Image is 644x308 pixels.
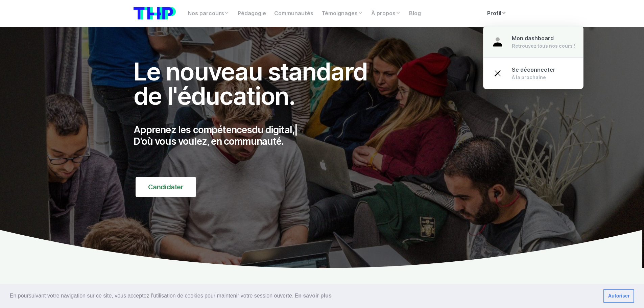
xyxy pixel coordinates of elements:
[10,291,598,301] span: En poursuivant votre navigation sur ce site, vous acceptez l’utilisation de cookies pour mainteni...
[512,67,555,73] span: Se déconnecter
[603,289,634,303] a: dismiss cookie message
[252,124,294,136] span: du digital,
[367,7,405,20] a: À propos
[512,43,575,49] div: Retrouvez tous nos cours !
[483,26,583,58] a: Mon dashboard Retrouvez tous nos cours !
[512,35,554,42] span: Mon dashboard
[270,7,317,20] a: Communautés
[512,74,555,81] div: À la prochaine
[483,7,511,20] a: Profil
[492,36,504,48] img: user-39a31b0fda3f6d0d9998f93cd6357590.svg
[136,177,196,197] a: Candidater
[134,124,382,147] p: Apprenez les compétences D'où vous voulez, en communauté.
[134,60,382,108] h1: Le nouveau standard de l'éducation.
[294,124,297,136] span: |
[234,7,270,20] a: Pédagogie
[184,7,234,20] a: Nos parcours
[293,291,333,301] a: learn more about cookies
[405,7,425,20] a: Blog
[492,67,504,79] img: close-bfa29482b68dc59ac4d1754714631d55.svg
[134,7,176,20] img: logo
[483,57,583,89] a: Se déconnecter À la prochaine
[317,7,367,20] a: Témoignages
